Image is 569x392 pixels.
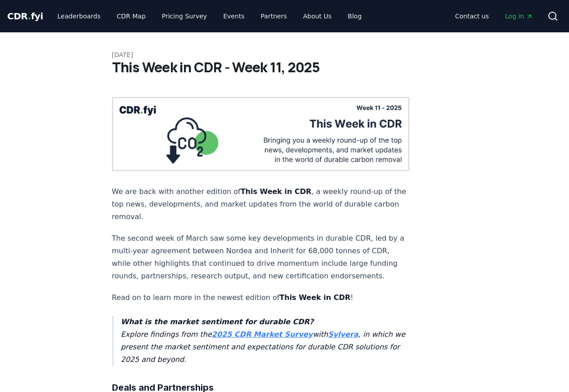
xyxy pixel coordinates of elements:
[341,8,369,24] a: Blog
[448,8,496,24] a: Contact us
[7,11,43,22] span: CDR fyi
[112,50,457,59] p: [DATE]
[241,187,312,196] strong: This Week in CDR
[216,8,251,24] a: Events
[328,330,358,339] a: Sylvera
[7,10,43,22] a: CDR.fyi
[448,8,540,24] nav: Main
[296,8,339,24] a: About Us
[279,293,350,302] strong: This Week in CDR
[110,8,153,24] a: CDR Map
[112,97,410,171] img: blog post image
[505,12,533,21] span: Log in
[112,59,457,75] h1: This Week in CDR - Week 11, 2025
[112,291,410,304] p: Read on to learn more in the newest edition of !
[50,8,108,24] a: Leaderboards
[121,317,314,326] strong: What is the market sentiment for durable CDR?
[212,330,313,339] a: 2025 CDR Market Survey
[254,8,294,24] a: Partners
[112,232,410,282] p: The second week of March saw some key developments in durable CDR, led by a multi-year agreement ...
[50,8,369,24] nav: Main
[112,185,410,223] p: We are back with another edition of , a weekly round-up of the top news, developments, and market...
[498,8,540,24] a: Log in
[155,8,214,24] a: Pricing Survey
[121,317,406,364] em: Explore findings from the with , in which we present the market sentiment and expectations for du...
[28,11,31,22] span: .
